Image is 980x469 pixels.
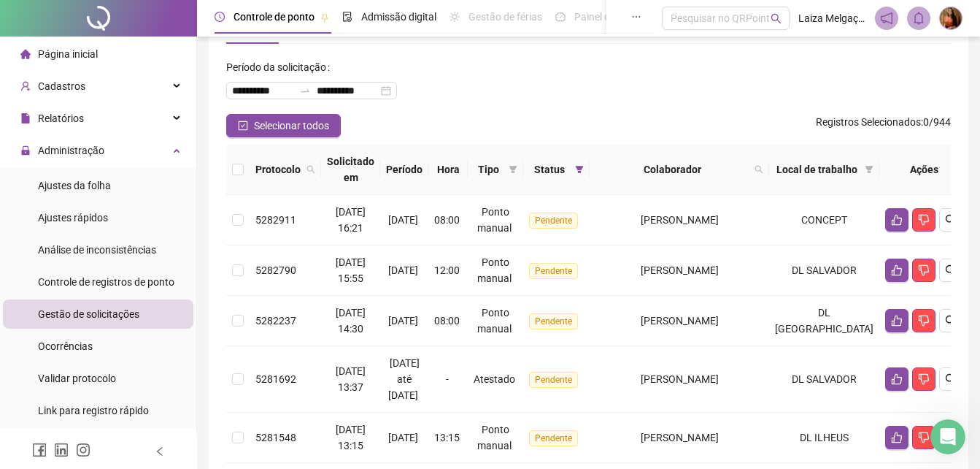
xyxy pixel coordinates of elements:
[255,214,296,226] span: 5282911
[769,296,879,346] td: DL [GEOGRAPHIC_DATA]
[755,165,763,174] span: search
[434,264,460,276] span: 12:00
[238,121,248,131] span: check-square
[38,405,149,416] span: Link para registro rápido
[574,11,631,23] span: Painel do DP
[38,145,104,156] span: Administração
[891,315,903,327] span: like
[255,161,301,178] span: Protocolo
[771,13,782,24] span: search
[32,443,47,457] span: facebook
[38,276,174,288] span: Controle de registros de ponto
[474,373,515,385] span: Atestado
[434,214,460,226] span: 08:00
[38,113,84,124] span: Relatórios
[918,432,930,443] span: dislike
[321,145,380,195] th: Solicitado em
[38,373,116,384] span: Validar protocolo
[940,7,962,29] img: 85600
[798,10,866,26] span: Laiza Melgaço - DL Cargo
[20,145,31,156] span: lock
[945,214,957,226] span: search
[769,346,879,413] td: DL SALVADOR
[918,315,930,327] span: dislike
[38,180,111,191] span: Ajustes da folha
[477,307,512,335] span: Ponto manual
[428,145,468,195] th: Hora
[234,11,315,23] span: Controle de ponto
[945,264,957,276] span: search
[54,443,69,457] span: linkedin
[336,307,366,335] span: [DATE] 14:30
[450,12,460,22] span: sun
[155,446,165,457] span: left
[215,12,225,22] span: clock-circle
[20,81,31,91] span: user-add
[255,264,296,276] span: 5282790
[865,165,873,174] span: filter
[477,424,512,451] span: Ponto manual
[641,432,719,443] span: [PERSON_NAME]
[38,308,139,320] span: Gestão de solicitações
[38,212,108,224] span: Ajustes rápidos
[595,161,749,178] span: Colaborador
[20,113,31,123] span: file
[641,214,719,226] span: [PERSON_NAME]
[336,424,366,451] span: [DATE] 13:15
[477,206,512,234] span: Ponto manual
[572,159,587,180] span: filter
[304,159,318,180] span: search
[38,244,156,256] span: Análise de inconsistências
[529,313,578,329] span: Pendente
[38,48,98,60] span: Página inicial
[255,432,296,443] span: 5281548
[255,315,296,327] span: 5282237
[885,161,962,178] div: Ações
[945,373,957,385] span: search
[336,206,366,234] span: [DATE] 16:21
[380,145,428,195] th: Período
[446,373,449,385] span: -
[816,114,951,137] span: : 0 / 944
[20,49,31,59] span: home
[529,213,578,229] span: Pendente
[38,80,85,92] span: Cadastros
[434,432,460,443] span: 13:15
[918,373,930,385] span: dislike
[862,159,876,180] span: filter
[880,12,893,25] span: notification
[769,413,879,463] td: DL ILHEUS
[816,116,921,128] span: Registros Selecionados
[555,12,566,22] span: dashboard
[918,264,930,276] span: dislike
[299,85,311,96] span: to
[361,11,436,23] span: Admissão digital
[474,161,503,178] span: Tipo
[891,264,903,276] span: like
[506,159,520,180] span: filter
[641,315,719,327] span: [PERSON_NAME]
[226,114,341,137] button: Selecionar todos
[775,161,859,178] span: Local de trabalho
[336,365,366,393] span: [DATE] 13:37
[641,264,719,276] span: [PERSON_NAME]
[529,263,578,279] span: Pendente
[336,256,366,284] span: [DATE] 15:55
[306,165,315,174] span: search
[388,432,418,443] span: [DATE]
[752,159,766,180] span: search
[575,165,584,174] span: filter
[254,118,329,134] span: Selecionar todos
[891,373,903,385] span: like
[930,419,965,454] iframe: Intercom live chat
[769,245,879,296] td: DL SALVADOR
[529,372,578,388] span: Pendente
[529,430,578,446] span: Pendente
[388,264,418,276] span: [DATE]
[945,315,957,327] span: search
[509,165,517,174] span: filter
[912,12,925,25] span: bell
[631,12,641,22] span: ellipsis
[529,161,569,178] span: Status
[342,12,352,22] span: file-done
